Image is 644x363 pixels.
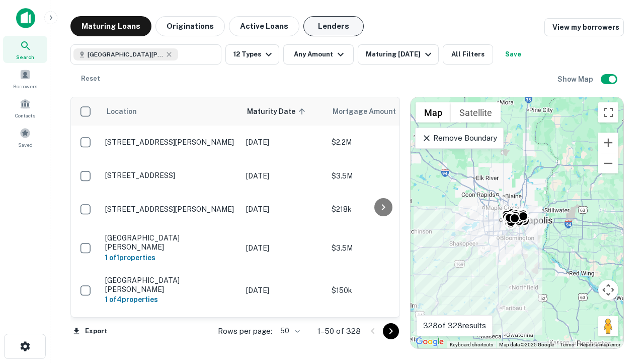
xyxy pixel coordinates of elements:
button: Reset [74,69,107,89]
p: $218k [332,204,432,215]
p: $150k [332,285,432,296]
p: [GEOGRAPHIC_DATA][PERSON_NAME] [105,276,236,294]
a: Search [3,36,47,63]
p: [DATE] [246,243,321,254]
button: Zoom in [598,133,618,153]
p: [DATE] [246,137,321,148]
img: Google [413,335,446,348]
span: Mortgage Amount [333,105,409,117]
button: Lenders [303,16,364,36]
a: Saved [3,124,47,151]
button: Keyboard shortcuts [450,341,493,348]
h6: Show Map [557,74,595,85]
th: Mortgage Amount [327,97,437,126]
p: $2.2M [332,137,432,148]
span: Saved [18,141,33,149]
button: Toggle fullscreen view [598,102,618,123]
p: $3.5M [332,170,432,181]
a: Open this area in Google Maps (opens a new window) [413,335,446,348]
a: View my borrowers [544,18,624,36]
button: Maturing Loans [70,16,151,36]
a: Terms (opens in new tab) [560,342,574,347]
button: Originations [155,16,225,36]
a: Contacts [3,94,47,122]
img: capitalize-icon.png [16,8,35,28]
p: 328 of 328 results [423,320,486,332]
button: Go to next page [383,323,399,339]
button: Map camera controls [598,280,618,300]
p: Remove Boundary [422,132,497,144]
span: Location [106,105,137,117]
span: Borrowers [13,82,37,90]
h6: 1 of 1 properties [105,252,236,263]
th: Location [100,97,241,126]
p: [STREET_ADDRESS][PERSON_NAME] [105,138,236,147]
button: Maturing [DATE] [358,44,439,65]
button: 12 Types [225,44,279,65]
p: [DATE] [246,204,321,215]
span: Contacts [15,111,35,119]
p: $3.5M [332,243,432,254]
div: 50 [276,324,301,338]
button: Save your search to get updates of matches that match your search criteria. [497,44,529,65]
div: Maturing [DATE] [366,48,434,60]
a: Report a map error [580,342,620,347]
p: [DATE] [246,285,321,296]
p: [STREET_ADDRESS][PERSON_NAME] [105,205,236,214]
iframe: Chat Widget [594,282,644,331]
div: 0 0 [411,97,623,348]
span: Search [16,53,34,61]
p: 1–50 of 328 [317,325,361,337]
h6: 1 of 4 properties [105,294,236,305]
p: Rows per page: [218,325,272,337]
p: [DATE] [246,170,321,181]
a: Borrowers [3,65,47,92]
button: All Filters [443,44,493,65]
span: Map data ©2025 Google [499,342,554,347]
span: Maturity Date [247,105,308,117]
p: [STREET_ADDRESS] [105,171,236,180]
button: Show satellite imagery [451,102,501,123]
th: Maturity Date [241,97,327,126]
button: Zoom out [598,153,618,173]
span: [GEOGRAPHIC_DATA][PERSON_NAME], [GEOGRAPHIC_DATA], [GEOGRAPHIC_DATA] [88,50,163,59]
button: Export [70,324,110,339]
button: Any Amount [283,44,354,65]
button: Active Loans [229,16,299,36]
p: [GEOGRAPHIC_DATA][PERSON_NAME] [105,233,236,252]
button: Show street map [416,102,451,123]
